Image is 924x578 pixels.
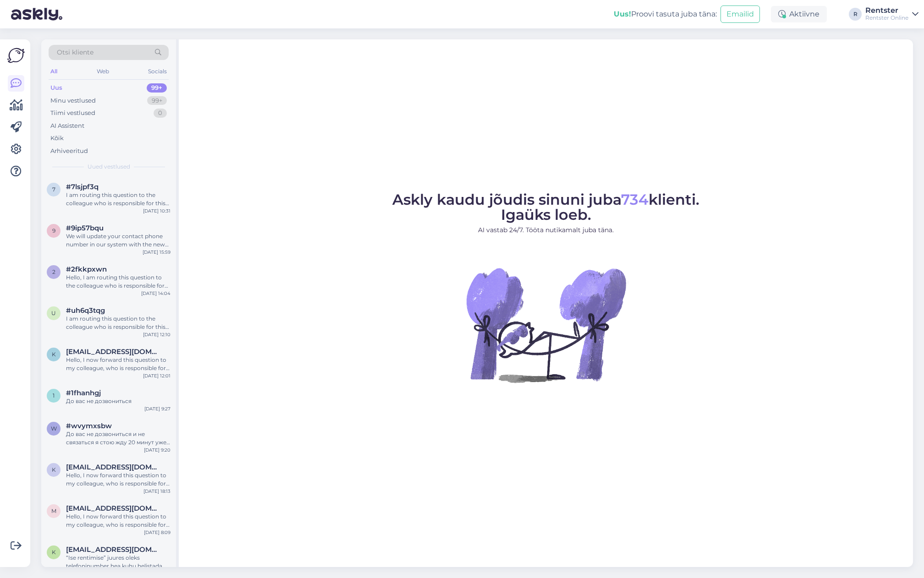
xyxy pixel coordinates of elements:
[66,389,101,397] span: #1fhanhgj
[614,9,717,20] div: Proovi tasuta juba täna:
[57,48,93,57] span: Otsi kliente
[66,183,99,191] span: #7lsjpf3q
[865,7,918,22] a: RentsterRentster Online
[66,513,170,529] div: Hello, I now forward this question to my colleague, who is responsible for this. The reply will b...
[66,504,161,513] span: madsipen@gmx.de
[66,232,170,249] div: We will update your contact phone number in our system with the new one you provided. If you have...
[50,109,95,118] div: Tiimi vestlused
[66,430,170,447] div: До вас не дозвониться и не связаться я стою жду 20 минут уже по адресу [STREET_ADDRESS]
[154,109,167,118] div: 0
[392,225,699,235] p: AI vastab 24/7. Tööta nutikamalt juba täna.
[143,488,170,495] div: [DATE] 18:13
[50,147,88,156] div: Arhiveeritud
[66,315,170,331] div: I am routing this question to the colleague who is responsible for this topic. The reply might ta...
[865,7,908,14] div: Rentster
[144,405,170,412] div: [DATE] 9:27
[50,96,96,105] div: Minu vestlused
[147,83,167,93] div: 99+
[66,348,161,356] span: karlrapla@gmail.com
[88,163,130,171] span: Uued vestlused
[143,372,170,379] div: [DATE] 12:01
[392,191,699,224] span: Askly kaudu jõudis sinuni juba klienti. Igaüks loeb.
[49,65,59,77] div: All
[143,207,170,214] div: [DATE] 10:31
[66,554,170,570] div: “Ise rentimise” juures oleks telefoninumber hea kuhu helistada , järgmine kord, et midagi ise ren...
[51,507,56,514] span: m
[66,356,170,372] div: Hello, I now forward this question to my colleague, who is responsible for this. The reply will b...
[66,306,105,315] span: #uh6q3tqg
[463,242,628,407] img: No Chat active
[66,191,170,207] div: I am routing this question to the colleague who is responsible for this topic. The reply might ta...
[66,224,104,232] span: #9ip57bqu
[865,14,908,22] div: Rentster Online
[66,422,112,430] span: #wvymxsbw
[51,310,56,316] span: u
[147,96,167,105] div: 99+
[141,290,170,297] div: [DATE] 14:04
[51,425,57,432] span: w
[849,8,862,21] div: R
[66,273,170,290] div: Hello, I am routing this question to the colleague who is responsible for this topic. The reply m...
[621,191,649,208] span: 734
[720,5,760,23] button: Emailid
[52,227,55,234] span: 9
[66,463,161,471] span: kfamba742@gmail.com
[52,186,55,193] span: 7
[50,121,84,131] div: AI Assistent
[771,6,827,22] div: Aktiivne
[66,397,170,405] div: До вас не дозвониться
[143,331,170,338] div: [DATE] 12:10
[146,65,169,77] div: Socials
[614,10,631,18] b: Uus!
[144,447,170,453] div: [DATE] 9:20
[66,471,170,488] div: Hello, I now forward this question to my colleague, who is responsible for this. The reply will b...
[95,65,111,77] div: Web
[144,529,170,536] div: [DATE] 8:09
[50,83,62,93] div: Uus
[66,265,107,273] span: #2fkkpxwn
[50,134,64,143] div: Kõik
[7,47,25,64] img: Askly Logo
[52,549,56,556] span: k
[52,268,55,275] span: 2
[66,545,161,554] span: kristjanmaidlatln@outlook.com
[143,249,170,256] div: [DATE] 15:59
[52,466,56,473] span: k
[52,351,56,358] span: k
[53,392,55,399] span: 1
